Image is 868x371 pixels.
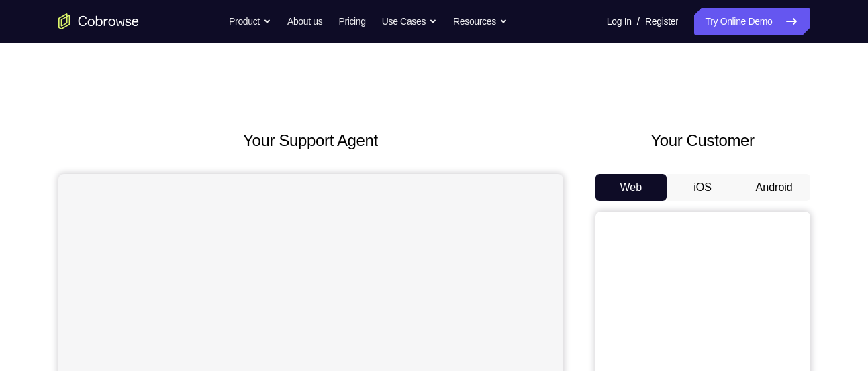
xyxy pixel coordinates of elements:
button: iOS [667,174,738,201]
a: Register [645,8,678,35]
h2: Your Support Agent [58,129,563,153]
button: Web [595,174,667,201]
a: Try Online Demo [694,8,810,35]
h2: Your Customer [595,129,810,153]
button: Use Cases [382,8,437,35]
a: About us [287,8,322,35]
a: Pricing [338,8,365,35]
span: / [637,13,640,29]
button: Android [738,174,810,201]
a: Go to the home page [58,13,139,29]
button: Product [229,8,271,35]
button: Resources [453,8,508,35]
a: Log In [607,8,632,35]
